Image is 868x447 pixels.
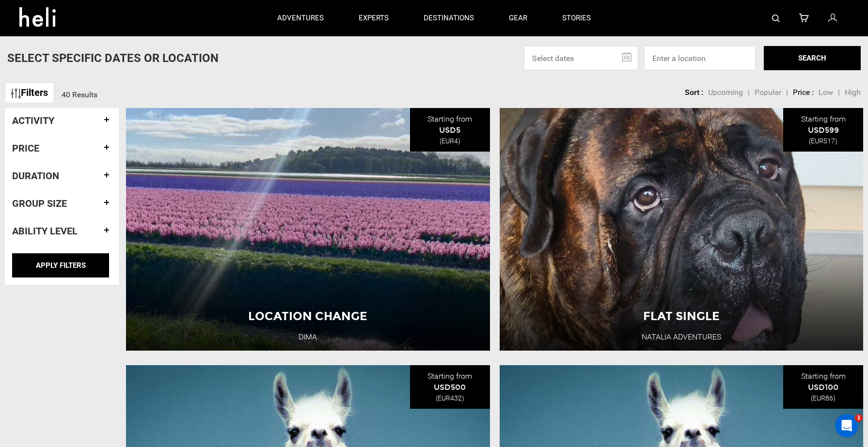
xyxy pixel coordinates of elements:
[772,15,780,22] img: search-bar-icon.svg
[748,87,750,98] li: |
[12,143,111,154] h4: Price
[764,46,861,70] button: SEARCH
[5,82,54,103] a: Filters
[708,88,743,97] span: Upcoming
[7,50,219,66] p: Select Specific Dates Or Location
[819,88,833,97] span: Low
[755,88,781,97] span: Popular
[62,90,97,99] span: 40 Results
[277,13,324,23] p: adventures
[11,89,21,98] img: btn-icon.svg
[424,13,474,23] p: destinations
[12,198,111,209] h4: Group size
[12,170,111,181] h4: Duration
[12,253,109,277] input: APPLY FILTERS
[835,414,858,437] iframe: Intercom live chat
[644,46,756,70] input: Enter a location
[12,115,111,126] h4: Activity
[793,87,814,98] li: Price :
[845,88,861,97] span: High
[12,226,111,236] h4: Ability Level
[786,87,788,98] li: |
[524,46,638,70] input: Select dates
[359,13,389,23] p: experts
[685,87,703,98] li: Sort :
[838,87,840,98] li: |
[855,414,863,422] span: 1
